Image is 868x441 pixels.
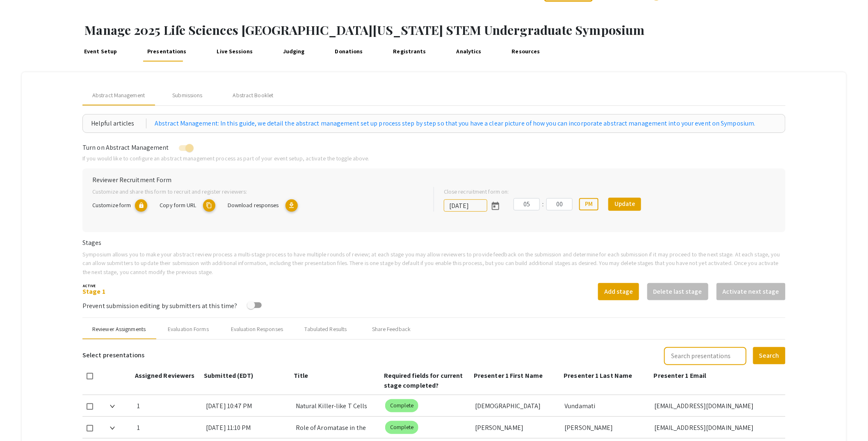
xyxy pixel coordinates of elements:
div: Abstract Booklet [233,91,274,100]
img: Expand arrow [110,427,115,430]
div: Evaluation Forms [168,325,209,334]
a: Registrants [391,42,428,62]
div: [PERSON_NAME] [565,417,648,438]
div: Helpful articles [91,119,146,128]
button: Open calendar [487,198,504,214]
button: PM [579,198,598,210]
a: Donations [333,42,365,62]
span: Presenter 1 First Name [474,371,543,380]
a: Event Setup [82,42,119,62]
span: Submitted (EDT) [204,371,254,380]
mat-icon: lock [135,199,147,212]
a: Live Sessions [215,42,255,62]
div: Tabulated Results [305,325,347,334]
a: Abstract Management: In this guide, we detail the abstract management set up process step by step... [155,119,756,128]
button: Update [608,198,641,211]
button: Activate next stage [717,283,786,300]
span: Copy form URL [160,201,196,209]
div: Evaluation Responses [231,325,283,334]
div: 1 [137,395,199,416]
div: Reviewer Assignments [92,325,146,334]
h6: Stages [82,239,786,247]
input: Hours [514,198,540,210]
div: [DEMOGRAPHIC_DATA] [475,395,558,416]
h1: Manage 2025 Life Sciences [GEOGRAPHIC_DATA][US_STATE] STEM Undergraduate Symposium [85,23,868,37]
button: Add stage [598,283,639,300]
mat-chip: Complete [385,421,418,434]
span: Assigned Reviewers [135,371,195,380]
label: Close recruitment form on: [444,187,509,196]
span: Title [294,371,308,380]
button: Search [753,347,786,364]
div: [DATE] 10:47 PM [206,395,289,416]
p: Symposium allows you to make your abstract review process a multi-stage process to have multiple ... [82,250,786,276]
mat-icon: copy URL [203,199,215,212]
span: Presenter 1 Last Name [564,371,633,380]
div: Submissions [172,91,202,100]
span: Required fields for current stage completed? [384,371,463,390]
div: 1 [137,417,199,438]
p: Customize and share this form to recruit and register reviewers: [92,187,420,196]
div: Vundamati [565,395,648,416]
span: Abstract Management [92,91,145,100]
div: Role of Aromatase in the Conversion of 11-Oxyandrogens to [MEDICAL_DATA]: Mechanisms and Implicat... [296,417,379,438]
a: Analytics [454,42,483,62]
div: [EMAIL_ADDRESS][DOMAIN_NAME] [654,417,779,438]
a: Stage 1 [82,287,105,296]
input: Search presentations [664,347,747,365]
span: Turn on Abstract Management [82,143,169,152]
div: [DATE] 11:10 PM [206,417,289,438]
mat-icon: Export responses [286,199,298,212]
img: Expand arrow [110,405,115,408]
iframe: Chat [6,404,35,435]
span: Customize form [92,201,131,209]
mat-chip: Complete [385,399,418,412]
h6: Reviewer Recruitment Form [92,176,776,184]
div: Share Feedback [372,325,411,334]
h6: Select presentations [82,346,144,364]
div: [EMAIL_ADDRESS][DOMAIN_NAME] [654,395,779,416]
a: Judging [281,42,307,62]
input: Minutes [546,198,573,210]
span: Prevent submission editing by submitters at this time? [82,302,237,310]
div: : [540,199,546,209]
div: Natural Killer-like T Cells and Longevity: A Comparative Analysis [296,395,379,416]
a: Presentations [145,42,189,62]
button: Delete last stage [647,283,708,300]
p: If you would like to configure an abstract management process as part of your event setup, activa... [82,154,786,163]
div: [PERSON_NAME] [475,417,558,438]
a: Resources [509,42,542,62]
span: Presenter 1 Email [654,371,706,380]
span: Download responses [228,201,279,209]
